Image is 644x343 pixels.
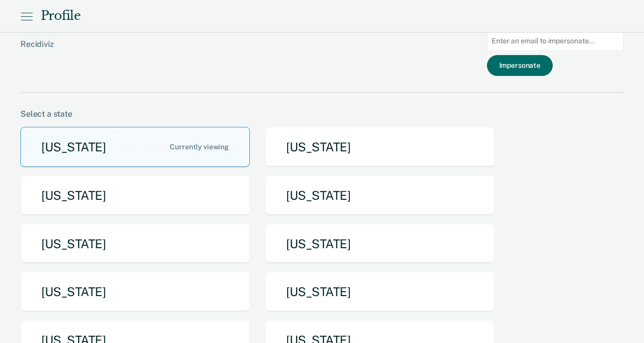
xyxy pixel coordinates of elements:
button: [US_STATE] [20,272,250,312]
input: Enter an email to impersonate... [487,31,624,51]
button: [US_STATE] [265,175,495,216]
div: Recidiviz [20,39,261,65]
button: [US_STATE] [265,272,495,312]
div: Select a state [20,109,624,119]
button: Impersonate [487,55,553,76]
button: [US_STATE] [265,127,495,167]
button: [US_STATE] [265,224,495,264]
button: [US_STATE] [20,175,250,216]
button: [US_STATE] [20,224,250,264]
button: [US_STATE] [20,127,250,167]
div: Profile [41,9,81,23]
